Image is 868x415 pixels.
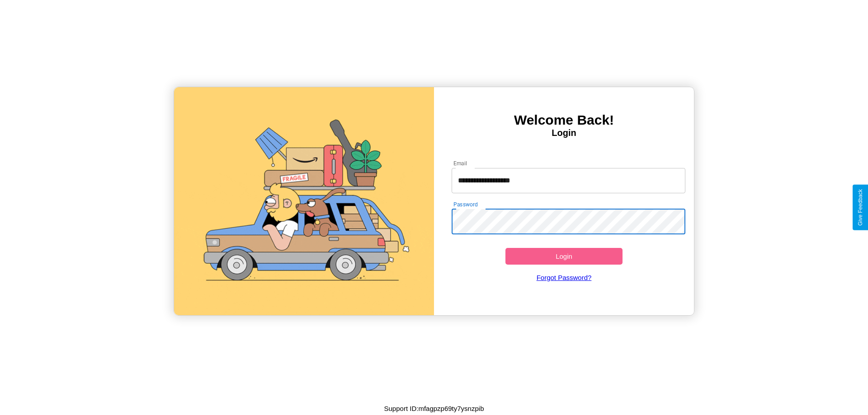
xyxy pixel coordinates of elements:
h4: Login [434,128,694,138]
div: Give Feedback [857,189,863,226]
a: Forgot Password? [447,265,681,290]
label: Email [453,159,467,167]
label: Password [453,201,477,208]
p: Support ID: mfagpzp69ty7ysnzpib [384,402,484,415]
button: Login [505,248,623,265]
h3: Welcome Back! [434,112,694,128]
img: gif [174,87,434,315]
